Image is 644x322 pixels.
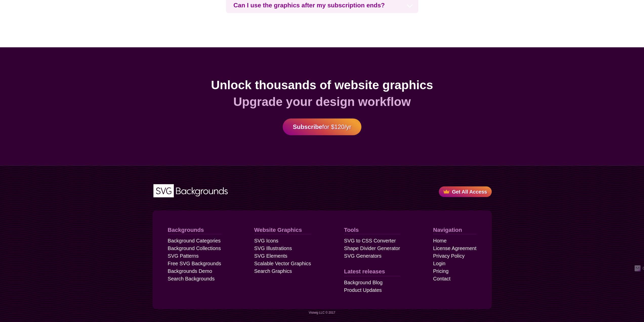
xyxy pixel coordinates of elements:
a: Shape Divider Generator [344,244,400,252]
a: Contact [433,275,450,282]
a: Free SVG Backgrounds [168,260,221,267]
a: Backgrounds Demo [168,267,212,275]
a: Website Graphics [254,226,311,235]
a: Background Collections [168,244,221,252]
p: Visiwig LLC © 2017 [5,310,639,315]
a: Scalable Vector Graphics [254,260,311,267]
a: Privacy Policy [433,252,464,260]
a: SVG Generators [344,252,381,260]
a: Background Blog [344,279,382,286]
a: Get All Access [439,186,492,197]
a: SVG Patterns [168,252,199,260]
a: Backgrounds [168,226,221,235]
h2: Unlock thousands of website graphics [15,78,629,92]
a: Home [433,237,446,244]
a: Latest releases [344,267,400,276]
a: Pricing [433,267,448,275]
a: Search Backgrounds [168,275,215,282]
a: Search Graphics [254,267,292,275]
a: SVG Icons [254,237,278,244]
a: Navigation [433,226,476,235]
a: Login [433,260,445,267]
a: Background Categories [168,237,221,244]
a: SVG Elements [254,252,287,260]
a: License Agreement [433,244,476,252]
a: Product Updates [344,286,382,294]
a: Tools [344,226,400,235]
a: Subscribefor $120/yr [283,119,361,135]
h2: Upgrade your design workflow [15,94,629,109]
a: SVG to CSS Converter [344,237,396,244]
a: SVG Illustrations [254,244,292,252]
strong: Subscribe [293,123,322,130]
